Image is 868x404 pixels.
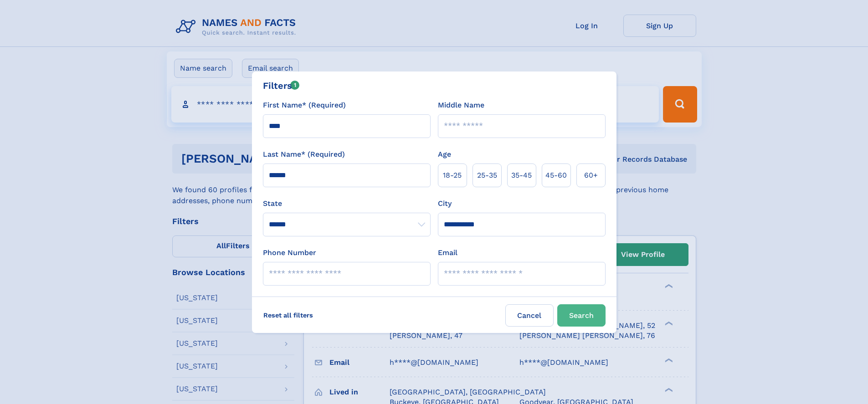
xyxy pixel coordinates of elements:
[557,304,606,327] button: Search
[263,79,300,92] div: Filters
[263,149,345,160] label: Last Name* (Required)
[511,170,532,181] span: 35‑45
[263,100,346,111] label: First Name* (Required)
[257,304,319,326] label: Reset all filters
[438,198,452,209] label: City
[438,247,457,258] label: Email
[477,170,497,181] span: 25‑35
[443,170,462,181] span: 18‑25
[263,198,431,209] label: State
[545,170,567,181] span: 45‑60
[505,304,554,327] label: Cancel
[263,247,316,258] label: Phone Number
[438,149,451,160] label: Age
[584,170,598,181] span: 60+
[438,100,484,111] label: Middle Name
